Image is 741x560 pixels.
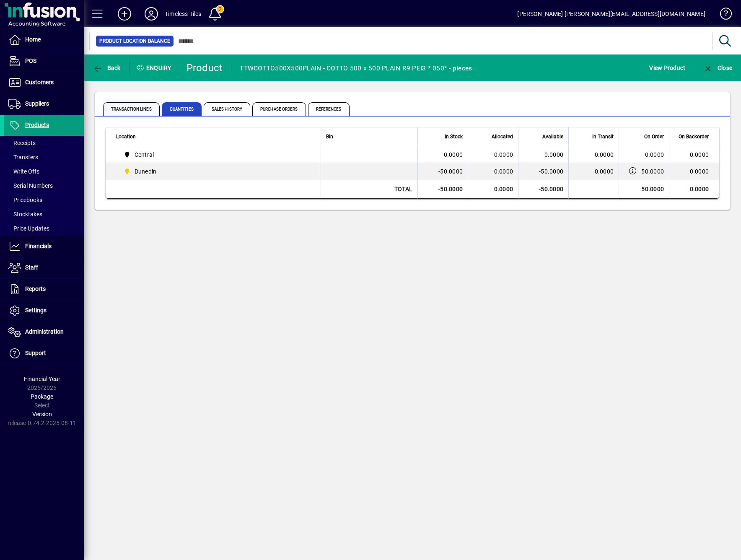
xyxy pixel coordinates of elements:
[252,102,306,116] span: Purchase Orders
[8,225,49,232] span: Price Updates
[694,60,741,75] app-page-header-button: Close enquiry
[417,163,468,180] td: -50.0000
[84,60,130,75] app-page-header-button: Back
[308,102,350,116] span: References
[4,193,84,207] a: Pricebooks
[25,100,49,107] span: Suppliers
[4,150,84,164] a: Transfers
[138,6,165,21] button: Profile
[204,102,250,116] span: Sales History
[165,7,201,21] div: Timeless Tiles
[240,62,472,75] div: TTWCOTTO500X500PLAIN - COTTO 500 x 500 PLAIN R9 PEI3 * 050* - pieces
[99,37,170,45] span: Product Location Balance
[4,207,84,221] a: Stocktakes
[25,243,52,249] span: Financials
[111,6,138,21] button: Add
[187,61,223,75] div: Product
[8,197,42,203] span: Pricebooks
[25,328,64,335] span: Administration
[32,411,52,417] span: Version
[518,180,568,199] td: -50.0000
[103,102,160,116] span: Transaction Lines
[669,146,719,163] td: 0.0000
[669,180,719,199] td: 0.0000
[701,60,734,75] button: Close
[445,132,463,141] span: In Stock
[595,151,614,158] span: 0.0000
[4,321,84,342] a: Administration
[494,168,513,175] span: 0.0000
[120,166,311,176] span: Dunedin
[25,350,46,356] span: Support
[703,65,732,71] span: Close
[25,264,38,271] span: Staff
[135,167,157,176] span: Dunedin
[321,180,417,199] td: Total
[8,168,39,175] span: Write Offs
[91,60,123,75] button: Back
[4,236,84,257] a: Financials
[641,167,664,176] span: 50.0000
[417,146,468,163] td: 0.0000
[31,393,53,400] span: Package
[25,122,49,128] span: Products
[25,79,54,86] span: Customers
[518,163,568,180] td: -50.0000
[517,7,705,21] div: [PERSON_NAME] [PERSON_NAME][EMAIL_ADDRESS][DOMAIN_NAME]
[595,168,614,175] span: 0.0000
[492,132,513,141] span: Allocated
[8,154,38,161] span: Transfers
[4,179,84,193] a: Serial Numbers
[4,29,84,50] a: Home
[644,132,664,141] span: On Order
[4,221,84,236] a: Price Updates
[714,2,731,29] a: Knowledge Base
[8,140,36,146] span: Receipts
[8,211,42,218] span: Stocktakes
[25,285,46,292] span: Reports
[4,300,84,321] a: Settings
[417,180,468,199] td: -50.0000
[4,51,84,72] a: POS
[645,150,664,159] span: 0.0000
[4,343,84,364] a: Support
[4,164,84,179] a: Write Offs
[25,36,41,43] span: Home
[619,180,669,199] td: 50.0000
[326,132,333,141] span: Bin
[4,93,84,114] a: Suppliers
[130,61,180,75] div: Enquiry
[679,132,709,141] span: On Backorder
[25,57,36,64] span: POS
[24,376,60,382] span: Financial Year
[669,163,719,180] td: 0.0000
[8,182,53,189] span: Serial Numbers
[4,257,84,278] a: Staff
[592,132,614,141] span: In Transit
[116,132,136,141] span: Location
[542,132,563,141] span: Available
[135,150,154,159] span: Central
[162,102,202,116] span: Quantities
[518,146,568,163] td: 0.0000
[4,136,84,150] a: Receipts
[468,180,518,199] td: 0.0000
[4,72,84,93] a: Customers
[649,61,685,75] span: View Product
[120,150,311,160] span: Central
[494,151,513,158] span: 0.0000
[647,60,687,75] button: View Product
[25,307,47,314] span: Settings
[4,279,84,300] a: Reports
[93,65,121,71] span: Back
